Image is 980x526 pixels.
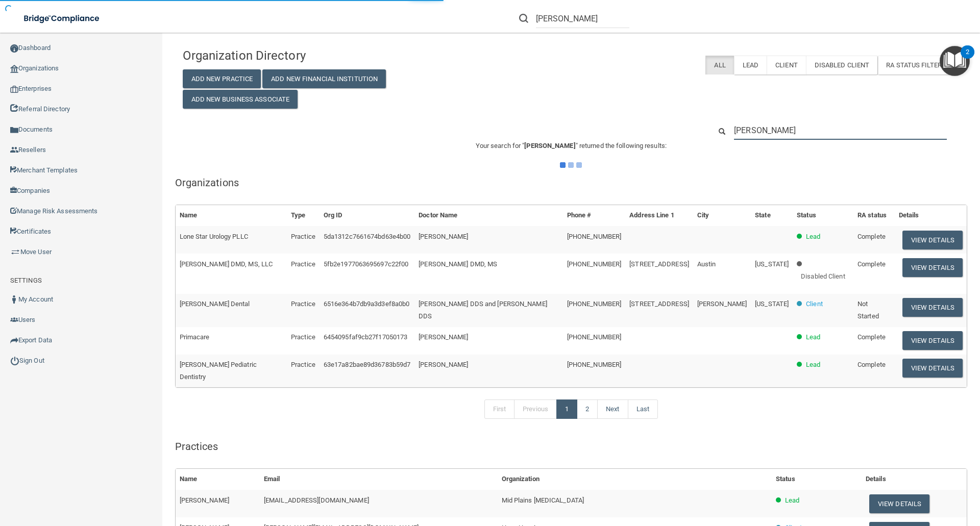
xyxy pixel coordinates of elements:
[291,333,315,341] span: Practice
[697,260,716,268] span: Austin
[287,205,320,226] th: Type
[966,52,969,65] div: 2
[785,494,799,507] p: Lead
[755,260,789,268] span: [US_STATE]
[324,300,409,308] span: 6516e364b7db9a3d3ef8a0b0
[806,359,820,371] p: Lead
[183,49,431,62] h4: Organization Directory
[567,361,621,368] span: [PHONE_NUMBER]
[291,300,315,308] span: Practice
[625,205,693,226] th: Address Line 1
[857,300,879,320] span: Not Started
[902,258,963,277] button: View Details
[940,46,970,76] button: Open Resource Center, 2 new notifications
[902,298,963,317] button: View Details
[324,361,410,368] span: 63e17a82bae89d36783b59d7
[886,61,951,69] span: RA Status Filter
[176,469,260,490] th: Name
[10,247,20,257] img: briefcase.64adab9b.png
[260,469,498,490] th: Email
[175,177,967,188] h5: Organizations
[902,231,963,249] button: View Details
[419,233,468,240] span: [PERSON_NAME]
[175,140,967,152] p: Your search for " " returned the following results:
[10,336,18,344] img: icon-export.b9366987.png
[793,205,853,226] th: Status
[10,356,19,365] img: ic_power_dark.7ecde6b1.png
[10,316,18,324] img: icon-users.e205127d.png
[869,494,929,513] button: View Details
[291,233,315,240] span: Practice
[597,399,628,419] a: Next
[180,300,250,308] span: [PERSON_NAME] Dental
[629,260,689,268] span: [STREET_ADDRESS]
[734,121,947,140] input: Search
[291,361,315,368] span: Practice
[806,298,823,310] p: Client
[857,260,886,268] span: Complete
[10,295,18,304] img: ic_user_dark.df1a06c3.png
[806,231,820,243] p: Lead
[419,361,468,368] span: [PERSON_NAME]
[536,9,629,28] input: Search
[629,300,689,308] span: [STREET_ADDRESS]
[857,361,886,368] span: Complete
[180,233,248,240] span: Lone Star Urology PLLC
[577,399,598,419] a: 2
[414,205,563,226] th: Doctor Name
[180,361,257,381] span: [PERSON_NAME] Pediatric Dentistry
[519,14,528,23] img: ic-search.3b580494.png
[806,331,820,343] p: Lead
[10,86,18,93] img: enterprise.0d942306.png
[902,331,963,350] button: View Details
[324,233,410,240] span: 5da1312c7661674bd63e4b00
[567,233,621,240] span: [PHONE_NUMBER]
[755,300,789,308] span: [US_STATE]
[567,333,621,341] span: [PHONE_NUMBER]
[419,260,497,268] span: [PERSON_NAME] DMD, MS
[853,205,895,226] th: RA status
[10,274,42,287] label: SETTINGS
[628,399,658,419] a: Last
[806,56,878,74] label: Disabled Client
[484,399,515,419] a: First
[902,359,963,378] button: View Details
[291,260,315,268] span: Practice
[180,260,273,268] span: [PERSON_NAME] DMD, MS, LLC
[767,56,806,74] label: Client
[560,162,582,168] img: ajax-loader.4d491dd7.gif
[320,205,414,226] th: Org ID
[10,44,18,53] img: ic_dashboard_dark.d01f4a41.png
[567,300,621,308] span: [PHONE_NUMBER]
[514,399,557,419] a: Previous
[556,399,577,419] a: 1
[10,65,18,73] img: organization-icon.f8decf85.png
[183,69,261,88] button: Add New Practice
[502,496,584,504] span: Mid Plains [MEDICAL_DATA]
[498,469,772,490] th: Organization
[751,205,793,226] th: State
[801,270,845,283] p: Disabled Client
[857,333,886,341] span: Complete
[697,300,747,308] span: [PERSON_NAME]
[772,469,862,490] th: Status
[419,333,468,341] span: [PERSON_NAME]
[419,300,547,320] span: [PERSON_NAME] DDS and [PERSON_NAME] DDS
[175,441,967,452] h5: Practices
[895,205,967,226] th: Details
[524,142,575,149] span: [PERSON_NAME]
[803,454,968,494] iframe: Drift Widget Chat Controller
[180,496,229,504] span: [PERSON_NAME]
[705,56,733,74] label: All
[264,496,369,504] span: [EMAIL_ADDRESS][DOMAIN_NAME]
[10,126,18,134] img: icon-documents.8dae5593.png
[10,146,18,154] img: ic_reseller.de258add.png
[15,8,109,29] img: bridge_compliance_login_screen.278c3ca4.svg
[563,205,625,226] th: Phone #
[262,69,386,88] button: Add New Financial Institution
[857,233,886,240] span: Complete
[693,205,751,226] th: City
[324,260,408,268] span: 5fb2e1977063695697c22f00
[176,205,287,226] th: Name
[324,333,407,341] span: 6454095faf9cb27f17050173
